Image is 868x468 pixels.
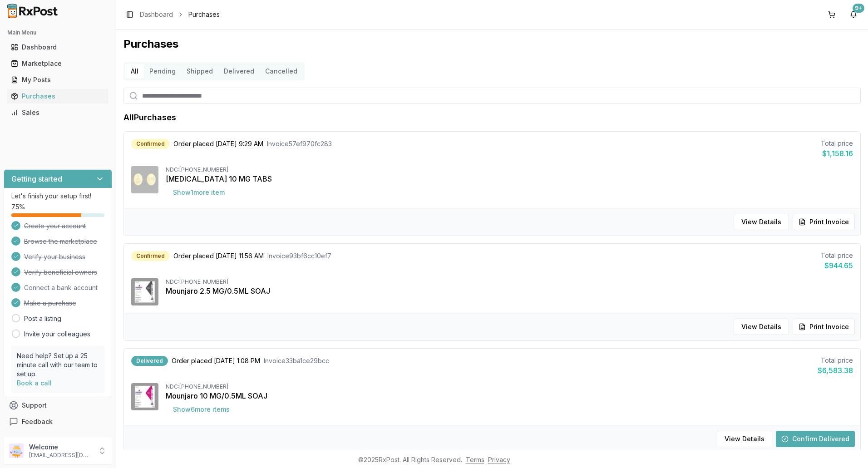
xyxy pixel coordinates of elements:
p: Let's finish your setup first! [11,192,104,201]
button: 9+ [846,7,861,22]
p: Welcome [29,443,92,452]
span: Purchases [188,10,220,19]
button: Delivered [218,64,260,79]
div: Delivered [131,356,168,366]
a: Sales [7,104,108,121]
span: Order placed [DATE] 1:08 PM [172,356,260,365]
span: Invoice 57ef970fc283 [267,139,332,148]
img: Jardiance 10 MG TABS [131,166,158,193]
h1: All Purchases [123,111,176,124]
div: Purchases [11,92,105,101]
div: Confirmed [131,251,170,261]
button: Marketplace [4,56,112,71]
button: View Details [734,319,789,335]
span: Verify beneficial owners [24,268,97,277]
nav: breadcrumb [140,10,220,19]
span: Order placed [DATE] 11:56 AM [173,251,264,261]
button: View Details [717,431,772,447]
span: Browse the marketplace [24,237,97,246]
div: Total price [821,251,853,260]
span: Connect a bank account [24,283,98,292]
a: Book a call [17,379,52,387]
button: Cancelled [260,64,303,79]
button: Pending [144,64,181,79]
p: Need help? Set up a 25 minute call with our team to set up. [17,351,99,379]
iframe: Intercom live chat [837,437,859,459]
a: Invite your colleagues [24,330,90,339]
div: $6,583.38 [818,365,853,376]
a: Post a listing [24,314,61,323]
div: [MEDICAL_DATA] 10 MG TABS [166,173,853,184]
button: All [125,64,144,79]
span: Invoice 33ba1ce29bcc [264,356,329,365]
a: Terms [466,456,484,463]
a: Marketplace [7,55,108,72]
button: View Details [734,214,789,230]
div: Mounjaro 10 MG/0.5ML SOAJ [166,390,853,401]
span: Order placed [DATE] 9:29 AM [173,139,263,148]
button: Purchases [4,89,112,103]
div: Confirmed [131,139,170,149]
div: Sales [11,108,105,117]
a: Dashboard [7,39,108,55]
div: Total price [821,139,853,148]
div: Mounjaro 2.5 MG/0.5ML SOAJ [166,286,853,296]
div: Dashboard [11,43,105,52]
img: Mounjaro 10 MG/0.5ML SOAJ [131,383,158,410]
a: Dashboard [140,10,173,19]
span: 75 % [11,202,25,212]
div: 9+ [853,4,864,13]
a: Privacy [488,456,510,463]
div: My Posts [11,75,105,84]
div: Total price [818,356,853,365]
button: Shipped [181,64,218,79]
a: My Posts [7,72,108,88]
h2: Main Menu [7,29,108,36]
button: Print Invoice [793,214,855,230]
span: Make a purchase [24,299,76,308]
button: Dashboard [4,40,112,54]
button: Feedback [4,414,112,430]
div: NDC: [PHONE_NUMBER] [166,166,853,173]
p: [EMAIL_ADDRESS][DOMAIN_NAME] [29,452,92,459]
h1: Purchases [123,37,861,51]
button: Sales [4,105,112,120]
span: Invoice 93bf6cc10ef7 [267,251,331,261]
span: Verify your business [24,252,85,261]
button: Support [4,397,112,414]
button: Print Invoice [793,319,855,335]
button: Confirm Delivered [776,431,855,447]
button: Show1more item [166,184,232,201]
div: NDC: [PHONE_NUMBER] [166,278,853,286]
img: User avatar [9,443,24,458]
div: $944.65 [821,260,853,271]
div: Marketplace [11,59,105,68]
div: $1,158.16 [821,148,853,159]
span: Feedback [22,417,53,426]
h3: Getting started [11,173,62,184]
span: Create your account [24,222,86,231]
img: RxPost Logo [4,4,62,18]
button: Show6more items [166,401,237,418]
a: Purchases [7,88,108,104]
img: Mounjaro 2.5 MG/0.5ML SOAJ [131,278,158,305]
button: My Posts [4,73,112,87]
div: NDC: [PHONE_NUMBER] [166,383,853,390]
